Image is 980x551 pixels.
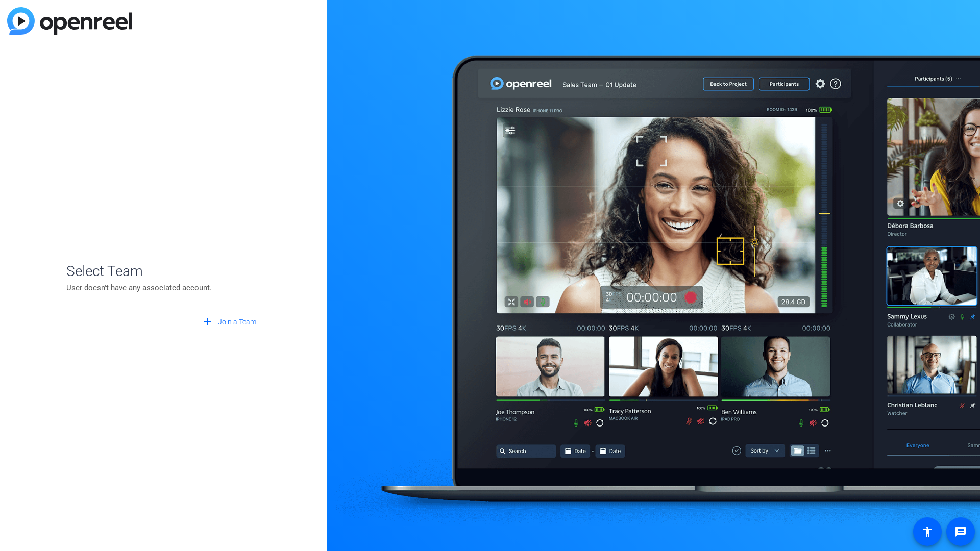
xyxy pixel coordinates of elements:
[218,317,256,328] span: Join a Team
[7,7,132,35] img: blue-gradient.svg
[197,313,260,332] button: Join a Team
[921,525,934,538] mat-icon: accessibility
[201,316,214,329] mat-icon: add
[954,525,967,538] mat-icon: message
[66,261,260,282] span: Select Team
[66,282,260,293] p: User doesn't have any associated account.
